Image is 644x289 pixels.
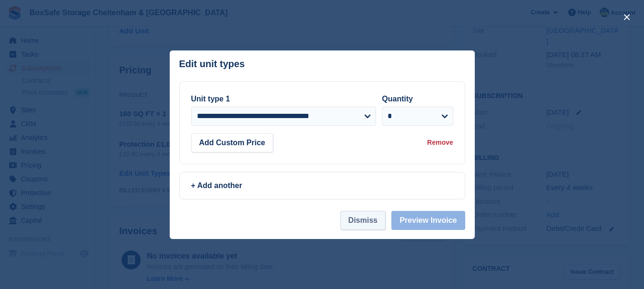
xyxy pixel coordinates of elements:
button: Add Custom Price [191,133,274,152]
label: Unit type 1 [191,95,230,103]
a: + Add another [179,172,465,199]
button: close [619,10,634,25]
div: Remove [427,138,453,148]
label: Quantity [382,95,413,103]
div: + Add another [191,180,453,191]
button: Dismiss [340,211,386,230]
p: Edit unit types [179,59,245,70]
button: Preview Invoice [391,211,465,230]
